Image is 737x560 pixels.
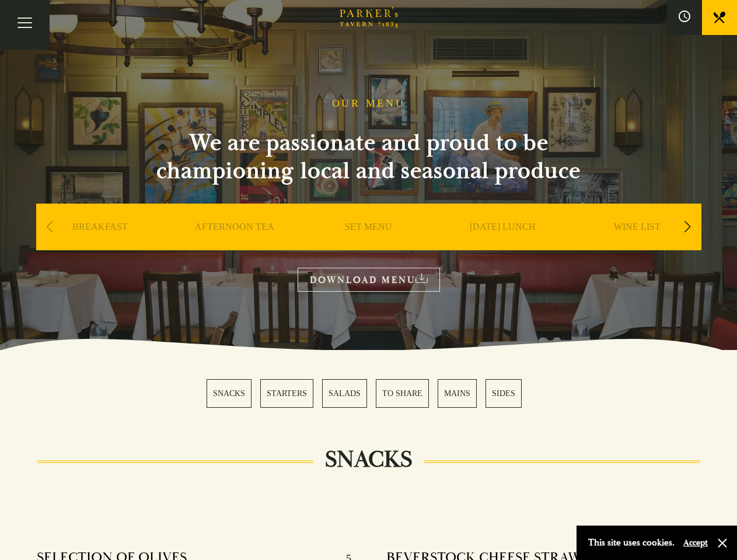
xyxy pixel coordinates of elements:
[313,446,424,474] h2: SNACKS
[588,534,675,551] p: This site uses cookies.
[470,221,536,268] a: [DATE] LUNCH
[717,537,728,549] button: Close and accept
[332,97,406,110] h1: OUR MENU
[207,379,252,408] a: 1 / 6
[376,379,429,408] a: 4 / 6
[195,221,274,268] a: AFTERNOON TEA
[72,221,128,268] a: BREAKFAST
[614,221,661,268] a: WINE LIST
[439,204,567,285] div: 4 / 9
[345,221,392,268] a: SET MENU
[683,537,708,548] button: Accept
[322,379,367,408] a: 3 / 6
[438,379,477,408] a: 5 / 6
[485,379,522,408] a: 6 / 6
[298,268,440,292] a: DOWNLOAD MENU
[42,214,58,240] div: Previous slide
[135,129,602,185] h2: We are passionate and proud to be championing local and seasonal produce
[573,204,701,285] div: 5 / 9
[36,204,165,285] div: 1 / 9
[305,204,433,285] div: 3 / 9
[170,204,299,285] div: 2 / 9
[260,379,313,408] a: 2 / 6
[680,214,696,240] div: Next slide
